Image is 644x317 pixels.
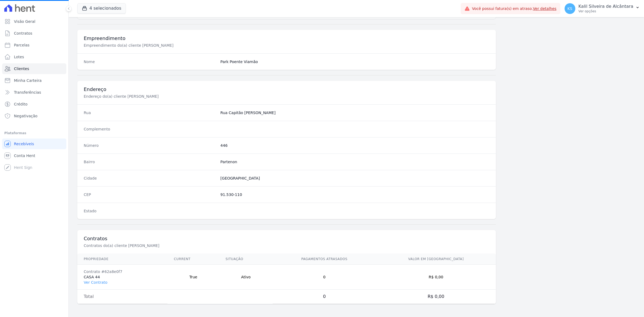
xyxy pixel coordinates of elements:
[220,110,489,115] dd: Rua Capitão [PERSON_NAME]
[14,42,30,48] span: Parcelas
[568,7,572,10] span: KS
[2,75,66,86] a: Minha Carteira
[579,4,633,9] p: Kalil Silveira de Alcântara
[579,9,633,13] p: Ver opções
[14,153,35,158] span: Conta Hent
[84,269,161,274] div: Contrato #62a8e0f7
[219,254,273,265] th: Situação
[219,265,273,290] td: Ativo
[472,6,557,12] span: Você possui fatura(s) em atraso.
[220,176,489,181] dd: [GEOGRAPHIC_DATA]
[14,31,32,36] span: Contratos
[77,265,167,290] td: CASA 44
[4,130,64,136] div: Plataformas
[84,243,264,248] p: Contratos do(a) cliente [PERSON_NAME]
[220,192,489,197] dd: 91.530-110
[84,159,216,165] dt: Bairro
[77,290,167,304] td: Total
[376,254,496,265] th: Valor em [GEOGRAPHIC_DATA]
[2,28,66,39] a: Contratos
[2,150,66,161] a: Conta Hent
[14,113,38,119] span: Negativação
[14,78,42,83] span: Minha Carteira
[560,1,644,16] button: KS Kalil Silveira de Alcântara Ver opções
[167,265,219,290] td: True
[84,176,216,181] dt: Cidade
[2,99,66,110] a: Crédito
[533,6,557,11] a: Ver detalhes
[84,235,489,242] h3: Contratos
[14,66,29,71] span: Clientes
[2,16,66,27] a: Visão Geral
[273,290,376,304] td: 0
[84,94,264,99] p: Endereço do(a) cliente [PERSON_NAME]
[84,86,489,93] h3: Endereço
[84,59,216,64] dt: Nome
[84,110,216,115] dt: Rua
[220,143,489,148] dd: 446
[273,254,376,265] th: Pagamentos Atrasados
[220,159,489,165] dd: Partenon
[376,290,496,304] td: R$ 0,00
[77,3,126,13] button: 4 selecionados
[77,254,167,265] th: Propriedade
[273,265,376,290] td: 0
[220,59,489,64] dd: Park Poente Viamão
[14,101,28,107] span: Crédito
[2,63,66,74] a: Clientes
[84,35,489,42] h3: Empreendimento
[14,19,35,24] span: Visão Geral
[2,40,66,50] a: Parcelas
[2,52,66,62] a: Lotes
[84,43,264,48] p: Empreendimento do(a) cliente [PERSON_NAME]
[167,254,219,265] th: Current
[14,54,24,60] span: Lotes
[2,111,66,121] a: Negativação
[14,90,41,95] span: Transferências
[2,87,66,98] a: Transferências
[84,143,216,148] dt: Número
[376,265,496,290] td: R$ 0,00
[84,192,216,197] dt: CEP
[84,208,216,214] dt: Estado
[84,126,216,132] dt: Complemento
[14,141,34,147] span: Recebíveis
[84,280,107,285] a: Ver Contrato
[2,139,66,149] a: Recebíveis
